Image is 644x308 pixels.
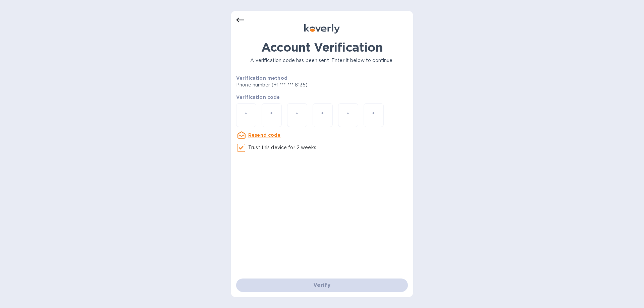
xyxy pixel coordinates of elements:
p: Verification code [236,94,408,101]
u: Resend code [248,132,281,138]
p: Trust this device for 2 weeks [248,144,316,151]
p: A verification code has been sent. Enter it below to continue. [236,57,408,64]
h1: Account Verification [236,40,408,54]
p: Phone number (+1 *** *** 8135) [236,81,359,88]
b: Verification method [236,75,287,81]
